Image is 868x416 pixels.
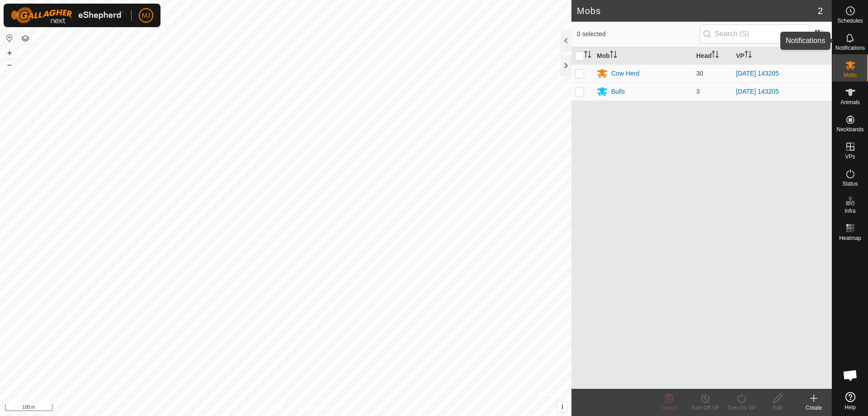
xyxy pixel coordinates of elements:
[844,72,857,78] span: Mobs
[712,52,719,59] p-sorticon: Activate to sort
[796,404,832,412] div: Create
[840,100,860,105] span: Animals
[844,405,856,410] span: Help
[837,18,863,24] span: Schedules
[4,33,15,43] button: Reset Map
[839,235,861,241] span: Heatmap
[611,69,639,78] div: Cow Herd
[759,404,796,412] div: Edit
[837,362,864,389] a: Open chat
[584,52,591,59] p-sorticon: Activate to sort
[845,154,855,159] span: VPs
[142,11,151,20] span: MJ
[557,402,567,412] button: i
[835,45,865,51] span: Notifications
[836,127,863,132] span: Neckbands
[818,4,823,18] span: 2
[577,5,818,16] h2: Mobs
[696,70,703,77] span: 30
[700,24,809,43] input: Search (S)
[661,405,677,411] span: Delete
[593,47,693,65] th: Mob
[295,404,321,412] a: Contact Us
[693,47,732,65] th: Head
[844,208,855,214] span: Infra
[561,403,563,411] span: i
[4,59,15,70] button: –
[832,388,868,414] a: Help
[736,88,779,95] a: [DATE] 143205
[577,29,700,39] span: 0 selected
[20,33,31,44] button: Map Layers
[736,70,779,77] a: [DATE] 143205
[842,181,858,186] span: Status
[11,7,124,24] img: Gallagher Logo
[732,47,832,65] th: VP
[696,88,700,95] span: 3
[687,404,723,412] div: Turn Off VP
[723,404,759,412] div: Turn On VP
[610,52,617,59] p-sorticon: Activate to sort
[745,52,752,59] p-sorticon: Activate to sort
[250,404,284,412] a: Privacy Policy
[4,48,15,58] button: +
[611,87,625,96] div: Bulls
